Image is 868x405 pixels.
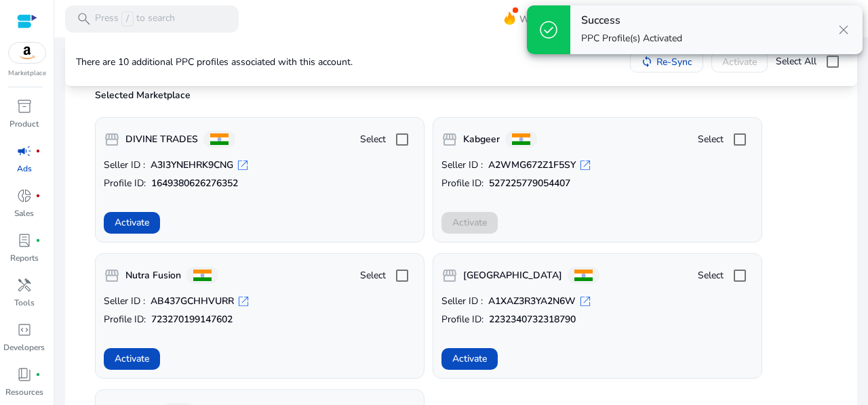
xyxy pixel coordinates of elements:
[104,131,120,148] span: storefront
[463,269,562,282] b: [GEOGRAPHIC_DATA]
[104,295,145,308] span: Seller ID :
[151,313,233,326] b: 723270199147602
[76,56,353,69] p: There are 10 additional PPC profiles associated with this account.
[360,133,386,146] span: Select
[488,158,576,172] b: A2WMG672Z1F5SY
[16,322,33,338] span: code_blocks
[76,11,92,27] span: search
[581,14,682,27] h4: Success
[121,12,134,26] span: /
[581,32,682,45] p: PPC Profile(s) Activated
[104,177,146,190] span: Profile ID:
[776,55,816,68] span: Select All
[698,133,724,146] span: Select
[441,158,483,172] span: Seller ID :
[125,133,198,146] b: DIVINE TRADES
[441,268,458,284] span: storefront
[14,297,35,309] p: Tools
[9,118,39,130] p: Product
[360,269,386,282] span: Select
[441,177,484,190] span: Profile ID:
[835,22,852,38] span: close
[5,386,43,398] p: Resources
[95,89,835,102] p: Selected Marketplace
[3,341,45,354] p: Developers
[16,188,33,204] span: donut_small
[35,372,41,377] span: fiber_manual_record
[35,193,41,198] span: fiber_manual_record
[115,215,149,230] span: Activate
[35,148,41,154] span: fiber_manual_record
[104,158,145,172] span: Seller ID :
[656,55,692,69] span: Re-Sync
[95,12,175,26] p: Press to search
[104,313,146,326] span: Profile ID:
[35,238,41,243] span: fiber_manual_record
[16,98,33,114] span: inventory_2
[237,295,250,308] span: open_in_new
[236,158,250,172] span: open_in_new
[16,366,33,383] span: book_4
[698,269,724,282] span: Select
[441,348,498,370] button: Activate
[104,268,120,284] span: storefront
[10,252,39,264] p: Reports
[104,348,160,370] button: Activate
[630,51,703,72] button: Re-Sync
[151,177,238,190] b: 1649380626276352
[578,158,592,172] span: open_in_new
[641,56,653,68] mat-icon: sync
[452,351,487,366] span: Activate
[16,232,33,249] span: lab_profile
[8,68,46,79] p: Marketplace
[488,295,576,308] b: A1XAZ3R3YA2N6W
[14,207,34,219] p: Sales
[16,143,33,159] span: campaign
[151,158,233,172] b: A3I3YNEHRK9CNG
[463,133,500,146] b: Kabgeer
[16,277,33,293] span: handyman
[441,313,484,326] span: Profile ID:
[489,177,570,190] b: 527225779054407
[17,163,32,175] p: Ads
[519,7,572,31] span: What's New
[115,351,149,366] span: Activate
[151,295,234,308] b: AB437GCHHVURR
[125,269,181,282] b: Nutra Fusion
[441,295,483,308] span: Seller ID :
[578,295,592,308] span: open_in_new
[104,212,160,234] button: Activate
[489,313,576,326] b: 2232340732318790
[538,19,559,41] span: check_circle
[441,131,458,148] span: storefront
[9,43,45,63] img: amazon.svg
